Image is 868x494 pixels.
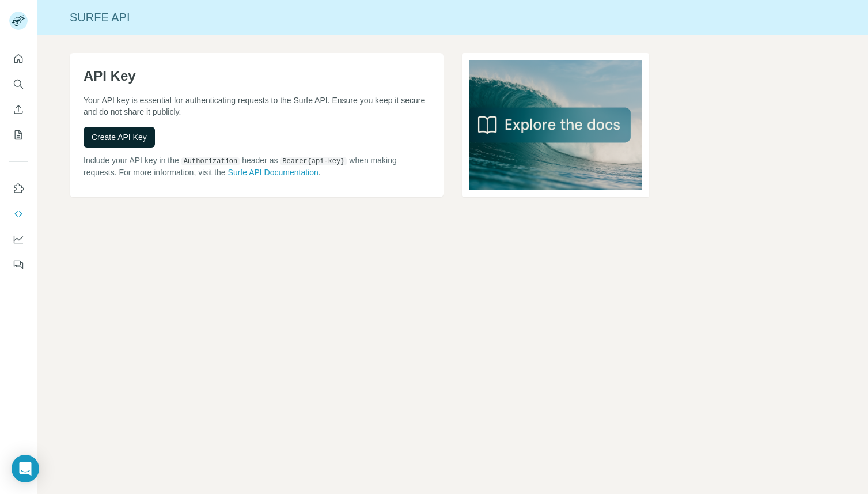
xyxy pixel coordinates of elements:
code: Bearer {api-key} [280,157,347,165]
div: Open Intercom Messenger [12,455,39,482]
button: My lists [9,125,28,145]
button: Quick start [9,48,28,69]
p: Include your API key in the header as when making requests. For more information, visit the . [84,154,430,178]
button: Dashboard [9,229,28,250]
button: Search [9,74,28,95]
button: Use Surfe API [9,203,28,224]
code: Authorization [181,157,240,165]
button: Feedback [9,254,28,275]
h1: API Key [84,67,430,85]
a: Surfe API Documentation [228,168,319,177]
button: Create API Key [84,127,155,148]
span: Create API Key [92,131,147,143]
div: Surfe API [37,9,868,25]
button: Enrich CSV [9,99,28,120]
button: Use Surfe on LinkedIn [9,178,28,199]
p: Your API key is essential for authenticating requests to the Surfe API. Ensure you keep it secure... [84,95,430,118]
